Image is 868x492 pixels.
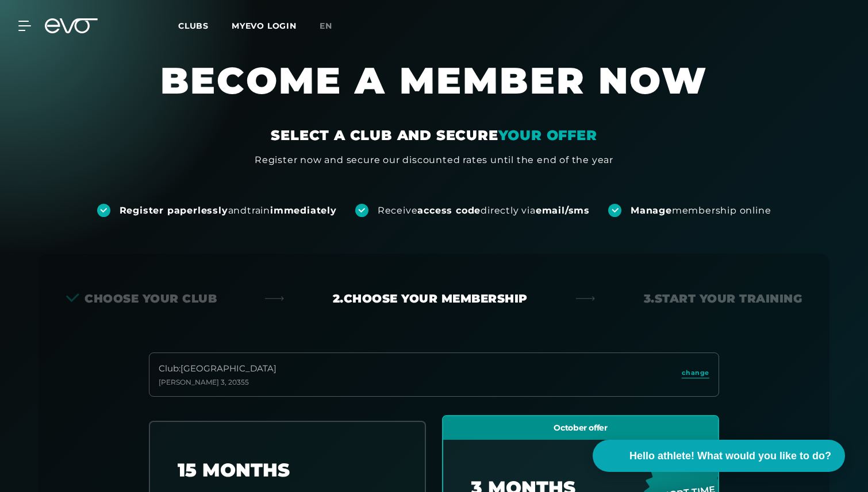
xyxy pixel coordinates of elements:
[655,292,802,305] font: Start your training
[593,440,845,472] button: Hello athlete! What would you like to do?
[178,21,209,31] font: Clubs
[378,205,418,216] font: Receive
[120,205,228,216] font: Register paperlessly
[631,205,672,216] font: Manage
[247,205,270,216] font: train
[85,292,217,305] font: Choose your club
[180,363,276,374] font: [GEOGRAPHIC_DATA]
[225,378,249,386] font: , 20355
[320,20,346,33] a: en
[179,363,180,374] font: :
[270,205,337,216] font: immediately
[178,20,232,31] a: Clubs
[498,127,597,144] font: YOUR OFFER
[159,378,225,386] font: [PERSON_NAME] 3
[160,58,708,103] font: BECOME A MEMBER NOW
[232,21,297,31] a: MYEVO LOGIN
[629,450,831,462] font: Hello athlete! What would you like to do?
[672,205,771,216] font: membership online
[344,292,528,305] font: Choose your membership
[417,205,481,216] font: access code
[333,292,344,305] font: 2.
[271,127,498,144] font: SELECT A CLUB AND SECURE
[644,292,655,305] font: 3.
[320,21,332,31] font: en
[255,154,613,165] font: Register now and secure our discounted rates until the end of the year
[682,369,709,377] font: change
[481,205,536,216] font: directly via
[536,205,590,216] font: email/sms
[159,363,179,374] font: Club
[682,368,709,381] a: change
[228,205,247,216] font: and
